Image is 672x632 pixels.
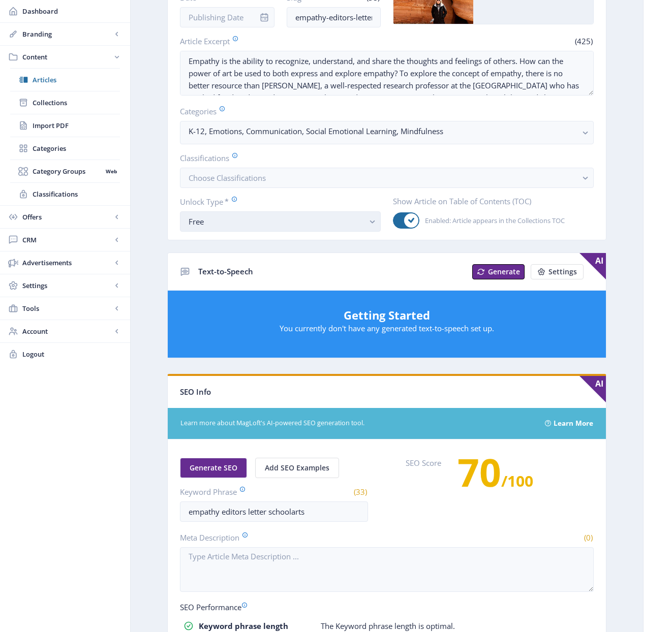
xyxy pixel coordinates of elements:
[525,264,584,279] a: New page
[22,212,112,222] span: Offers
[10,183,120,205] a: Classifications
[33,189,120,199] span: Classifications
[180,36,383,47] label: Article Excerpt
[22,280,112,291] span: Settings
[33,98,120,108] span: Collections
[22,29,112,39] span: Branding
[180,196,373,207] label: Unlock Type
[22,349,122,359] span: Logout
[102,166,120,176] nb-badge: Web
[466,264,525,279] a: New page
[531,264,584,279] button: Settings
[488,268,520,276] span: Generate
[583,532,594,543] span: (0)
[189,173,266,183] span: Choose Classifications
[22,6,122,16] span: Dashboard
[180,121,594,144] button: K-12, Emotions, Communication, Social Emotional Learning, Mindfulness
[554,416,593,431] a: Learn More
[265,464,329,472] span: Add SEO Examples
[180,501,368,522] input: Type Article Keyword Phrase ...
[352,487,368,497] span: (33)
[180,532,383,543] label: Meta Description
[472,264,525,279] button: Generate
[10,69,120,91] a: Articles
[419,214,565,227] span: Enabled: Article appears in the Collections TOC
[10,160,120,182] a: Category GroupsWeb
[406,458,441,507] label: SEO Score
[33,120,120,131] span: Import PDF
[22,258,112,268] span: Advertisements
[22,303,112,313] span: Tools
[180,458,247,478] button: Generate SEO
[180,486,270,497] label: Keyword Phrase
[579,376,606,402] span: AI
[178,307,596,323] h5: Getting Started
[10,91,120,114] a: Collections
[22,52,112,62] span: Content
[10,114,120,137] a: Import PDF
[189,215,364,228] div: Free
[22,326,112,336] span: Account
[167,252,606,359] app-collection-view: Text-to-Speech
[579,253,606,279] span: AI
[573,36,594,46] span: (425)
[548,268,577,276] span: Settings
[180,211,381,232] button: Free
[33,143,120,153] span: Categories
[190,464,237,472] span: Generate SEO
[10,137,120,160] a: Categories
[22,235,112,245] span: CRM
[180,419,533,428] span: Learn more about MagLoft's AI-powered SEO generation tool.
[393,196,586,206] label: Show Article on Table of Contents (TOC)
[180,168,594,188] button: Choose Classifications
[178,323,596,333] p: You currently don't have any generated text-to-speech set up.
[189,125,577,137] nb-select-label: K-12, Emotions, Communication, Social Emotional Learning, Mindfulness
[180,152,586,164] label: Classifications
[180,387,211,397] span: SEO Info
[180,106,586,117] label: Categories
[255,458,339,478] button: Add SEO Examples
[33,75,120,85] span: Articles
[457,446,501,498] span: 70
[457,462,533,491] h3: /100
[198,266,253,276] span: Text-to-Speech
[180,7,274,27] input: Publishing Date
[259,12,269,22] nb-icon: info
[287,7,381,27] input: this-is-how-a-slug-looks-like
[33,166,102,176] span: Category Groups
